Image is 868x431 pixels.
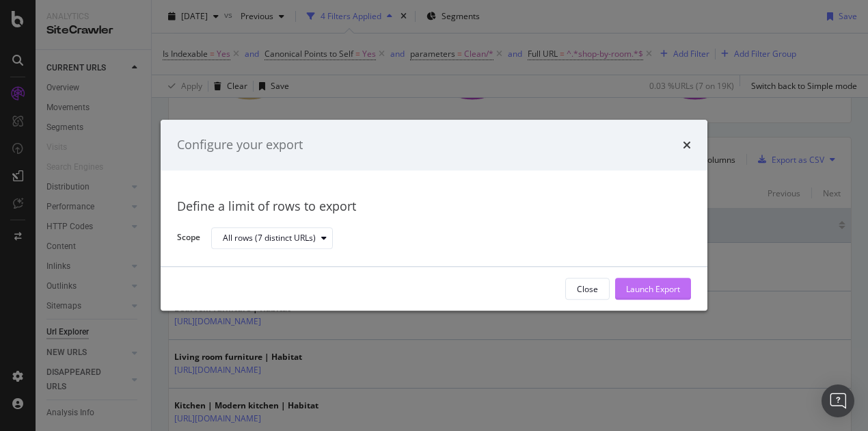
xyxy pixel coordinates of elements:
[822,384,854,417] div: Open Intercom Messenger
[577,283,598,295] div: Close
[565,278,610,300] button: Close
[223,234,316,242] div: All rows (7 distinct URLs)
[683,136,691,154] div: times
[177,198,691,215] div: Define a limit of rows to export
[211,227,333,249] button: All rows (7 distinct URLs)
[626,283,680,295] div: Launch Export
[177,232,200,247] label: Scope
[615,278,691,300] button: Launch Export
[177,136,303,154] div: Configure your export
[161,120,707,311] div: modal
